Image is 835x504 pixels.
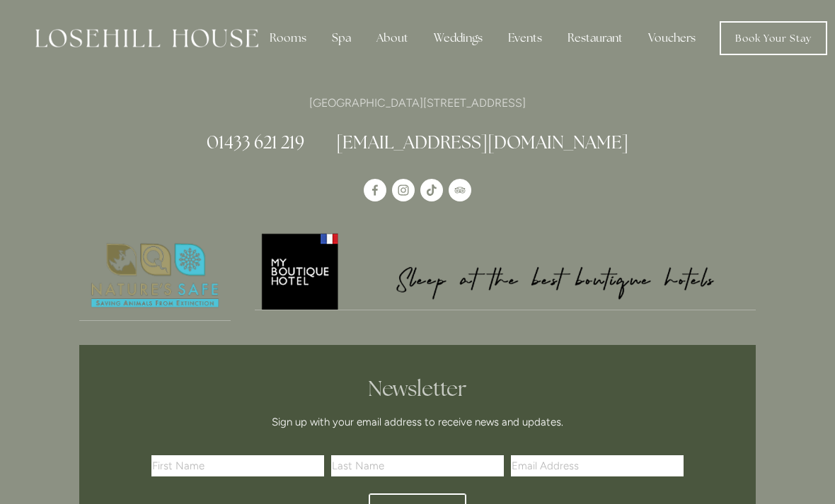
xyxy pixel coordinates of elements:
img: Losehill House [35,29,258,47]
input: First Name [151,455,324,476]
div: Rooms [258,24,318,52]
img: My Boutique Hotel - Logo [255,231,756,310]
h2: Newsletter [156,376,679,402]
p: [GEOGRAPHIC_DATA][STREET_ADDRESS] [79,93,756,112]
a: Book Your Stay [720,21,827,55]
p: Sign up with your email address to receive news and updates. [156,414,679,430]
a: My Boutique Hotel - Logo [255,231,756,310]
a: TripAdvisor [449,179,471,201]
a: Vouchers [637,24,707,52]
div: About [365,24,420,52]
a: Nature's Safe - Logo [79,231,231,321]
div: Spa [321,24,362,52]
input: Email Address [511,455,684,476]
a: 01433 621 219 [207,131,304,153]
div: Events [497,24,553,52]
a: [EMAIL_ADDRESS][DOMAIN_NAME] [336,131,628,153]
a: TikTok [420,179,443,201]
a: Losehill House Hotel & Spa [364,179,386,201]
input: Last Name [331,455,504,476]
a: Instagram [392,179,415,201]
div: Restaurant [556,24,634,52]
img: Nature's Safe - Logo [79,231,231,320]
div: Weddings [422,24,494,52]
